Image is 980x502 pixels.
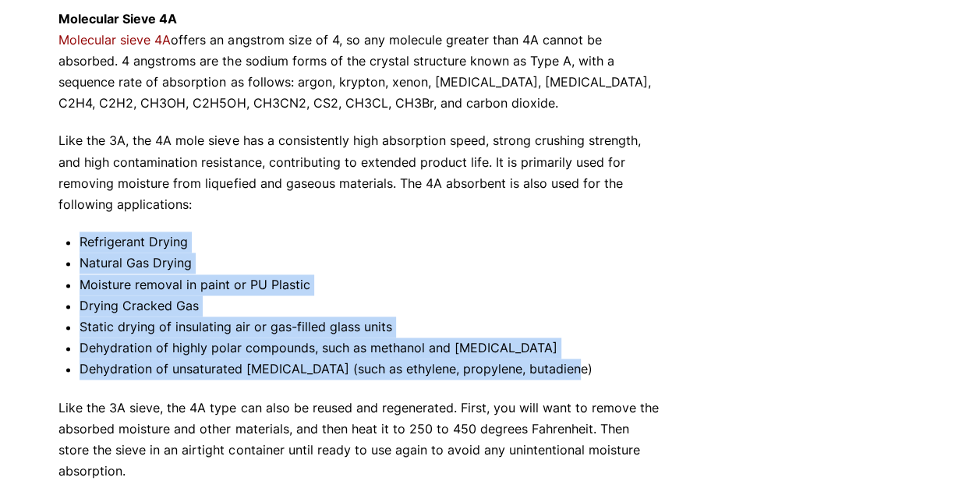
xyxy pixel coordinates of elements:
strong: Molecular Sieve 4A [58,11,177,27]
a: Molecular sieve 4A [58,32,171,48]
p: Like the 3A, the 4A mole sieve has a consistently high absorption speed, strong crushing strength... [58,130,658,215]
li: Refrigerant Drying [80,232,659,253]
li: Dehydration of unsaturated [MEDICAL_DATA] (such as ethylene, propylene, butadiene) [80,359,659,380]
p: Like the 3A sieve, the 4A type can also be reused and regenerated. First, you will want to remove... [58,397,658,482]
p: offers an angstrom size of 4, so any molecule greater than 4A cannot be absorbed. 4 angstroms are... [58,9,658,115]
li: Natural Gas Drying [80,253,659,274]
li: Dehydration of highly polar compounds, such as methanol and [MEDICAL_DATA] [80,338,659,359]
li: Static drying of insulating air or gas-filled glass units [80,316,659,338]
li: Drying Cracked Gas [80,295,659,316]
li: Moisture removal in paint or PU Plastic [80,274,659,295]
